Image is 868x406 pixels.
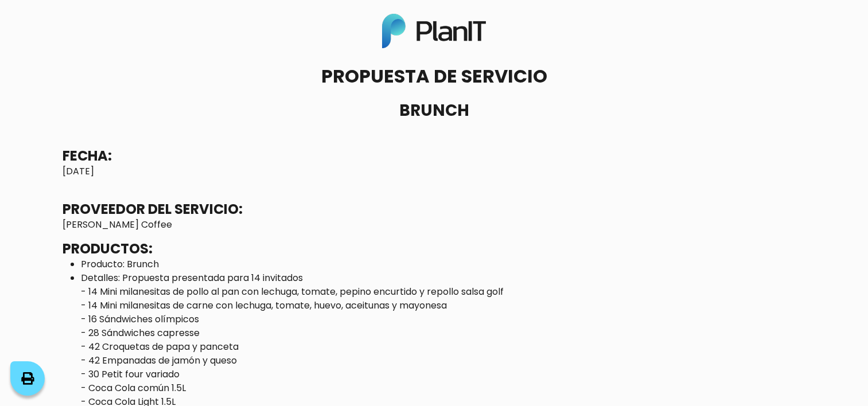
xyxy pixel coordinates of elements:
[63,148,112,165] h4: FECHA:
[63,65,806,87] h2: PROPUESTA DE SERVICIO
[63,241,153,257] h4: PRODUCTOS:
[63,201,243,218] h4: PROVEEDOR DEL SERVICIO:
[63,101,806,120] h3: BRUNCH
[63,165,806,178] p: [DATE]
[81,257,806,271] li: Producto: Brunch
[63,218,806,232] p: [PERSON_NAME] Coffee
[382,14,486,48] img: logo-black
